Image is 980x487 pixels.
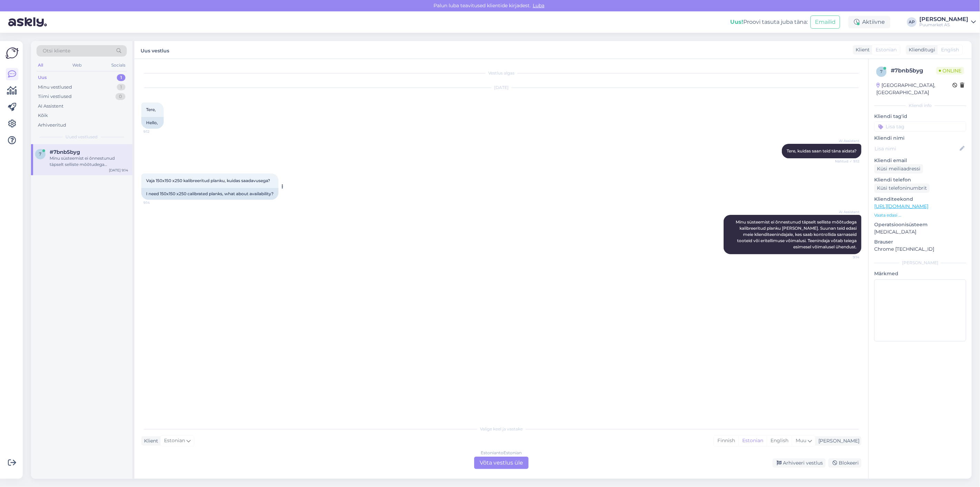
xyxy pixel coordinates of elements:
[738,436,767,446] div: Estonian
[39,151,42,157] span: 7
[874,246,966,253] p: Chrome [TECHNICAL_ID]
[874,196,966,203] p: Klienditeekond
[874,183,930,193] div: Küsi telefoninumbrit
[874,203,928,209] a: [URL][DOMAIN_NAME]
[38,84,72,91] div: Minu vestlused
[919,22,968,28] div: Puumarket AS
[141,45,169,54] label: Uus vestlus
[880,69,883,74] span: 7
[906,46,935,53] div: Klienditugi
[164,437,185,445] span: Estonian
[876,82,952,96] div: [GEOGRAPHIC_DATA], [GEOGRAPHIC_DATA]
[110,61,127,70] div: Socials
[43,47,70,54] span: Otsi kliente
[874,176,966,183] p: Kliendi telefon
[141,426,861,432] div: Valige keel ja vastake
[834,209,859,215] span: AI Assistent
[874,157,966,164] p: Kliendi email
[919,17,976,28] a: [PERSON_NAME]Puumarket AS
[117,74,125,81] div: 1
[141,437,158,445] div: Klient
[474,457,529,469] div: Võta vestlus üle
[874,260,966,266] div: [PERSON_NAME]
[730,19,743,25] b: Uus!
[117,84,125,91] div: 1
[848,16,890,28] div: Aktiivne
[141,188,278,200] div: I need 150x150 x250 calibrated planks, what about availability?
[874,121,966,132] input: Lisa tag
[38,122,66,129] div: Arhiveeritud
[50,149,80,155] span: #7bnb5byg
[828,458,861,468] div: Blokeeri
[714,436,738,446] div: Finnish
[146,178,270,183] span: Vaja 150x150 x250 kalibreeritud planku, kuidas saadavusega?
[773,458,826,468] div: Arhiveeri vestlus
[736,219,858,249] span: Minu süsteemist ei õnnestunud täpselt selliste mõõtudega kalibreeritud planku [PERSON_NAME]. Suun...
[891,67,936,75] div: # 7bnb5byg
[146,107,156,112] span: Tere,
[6,47,19,60] img: Askly Logo
[37,61,44,70] div: All
[874,238,966,246] p: Brauser
[730,18,808,26] div: Proovi tasuta juba täna:
[919,17,968,22] div: [PERSON_NAME]
[143,200,169,205] span: 9:14
[941,46,959,53] span: English
[141,70,861,76] div: Vestlus algas
[874,135,966,142] p: Kliendi nimi
[874,113,966,120] p: Kliendi tag'id
[907,17,917,27] div: AP
[875,145,958,152] input: Lisa nimi
[38,103,63,110] div: AI Assistent
[874,164,923,173] div: Küsi meiliaadressi
[141,85,861,91] div: [DATE]
[767,436,792,446] div: English
[71,61,83,70] div: Web
[115,93,125,100] div: 0
[874,228,966,236] p: [MEDICAL_DATA]
[796,437,806,444] span: Muu
[874,221,966,228] p: Operatsioonisüsteem
[531,2,547,9] span: Luba
[874,212,966,218] p: Vaata edasi ...
[874,102,966,109] div: Kliendi info
[876,46,897,53] span: Estonian
[810,16,840,29] button: Emailid
[834,159,859,164] span: Nähtud ✓ 9:12
[109,168,128,173] div: [DATE] 9:14
[38,93,72,100] div: Tiimi vestlused
[787,148,857,153] span: Tere, kuidas saan teid täna aidata?
[66,134,98,140] span: Uued vestlused
[834,138,859,143] span: AI Assistent
[816,437,859,445] div: [PERSON_NAME]
[143,129,169,134] span: 9:12
[38,74,47,81] div: Uus
[853,46,870,53] div: Klient
[936,67,964,74] span: Online
[874,270,966,277] p: Märkmed
[50,155,128,168] div: Minu süsteemist ei õnnestunud täpselt selliste mõõtudega kalibreeritud planku [PERSON_NAME]. Suun...
[141,117,164,129] div: Hello,
[38,112,48,119] div: Kõik
[481,450,522,456] div: Estonian to Estonian
[834,255,859,260] span: 9:14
